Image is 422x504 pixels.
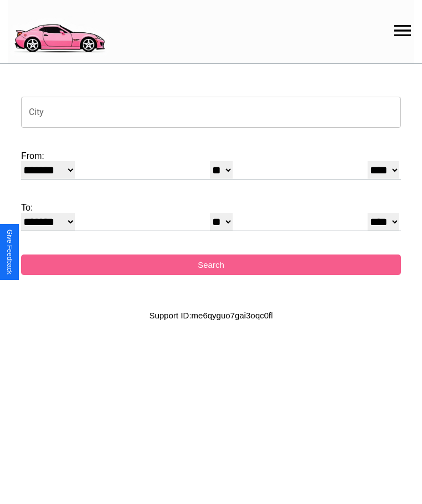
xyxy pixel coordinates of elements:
label: To: [21,203,401,213]
img: logo [8,6,110,56]
label: From: [21,151,401,161]
button: Search [21,255,401,275]
div: Give Feedback [6,229,13,275]
p: Support ID: me6qyguo7gai3oqc0fl [149,308,273,323]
